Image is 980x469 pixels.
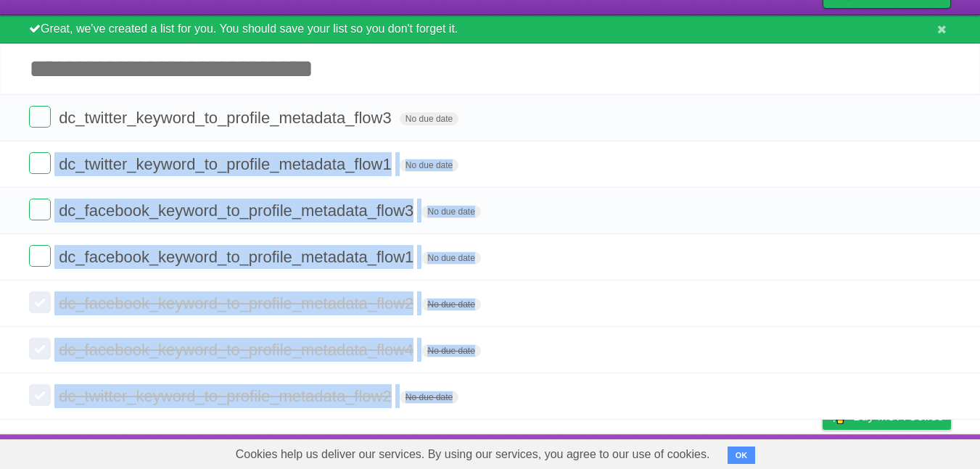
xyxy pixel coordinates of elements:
a: Terms [754,438,786,465]
span: Cookies help us deliver our services. By using our services, you agree to our use of cookies. [221,440,725,469]
label: Done [29,245,51,267]
span: No due date [400,391,458,404]
span: dc_twitter_keyword_to_profile_metadata_flow3 [59,109,395,127]
span: No due date [400,112,458,125]
span: No due date [400,159,458,172]
label: Done [29,338,51,360]
label: Done [29,291,51,313]
label: Done [29,152,51,174]
span: dc_facebook_keyword_to_profile_metadata_flow2 [59,294,417,312]
span: dc_facebook_keyword_to_profile_metadata_flow3 [59,202,417,220]
span: No due date [421,205,480,218]
button: OK [728,447,756,464]
label: Done [29,199,51,220]
span: dc_facebook_keyword_to_profile_metadata_flow1 [59,248,417,266]
a: About [630,438,660,465]
a: Developers [678,438,736,465]
span: dc_twitter_keyword_to_profile_metadata_flow1 [59,155,395,173]
span: dc_twitter_keyword_to_profile_metadata_flow2 [59,387,395,405]
label: Done [29,384,51,406]
a: Suggest a feature [860,438,951,465]
span: No due date [421,252,480,265]
span: No due date [421,344,480,357]
a: Privacy [804,438,841,465]
span: dc_facebook_keyword_to_profile_metadata_flow4 [59,341,417,359]
span: No due date [421,298,480,311]
label: Done [29,106,51,128]
span: Buy me a coffee [853,404,944,429]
